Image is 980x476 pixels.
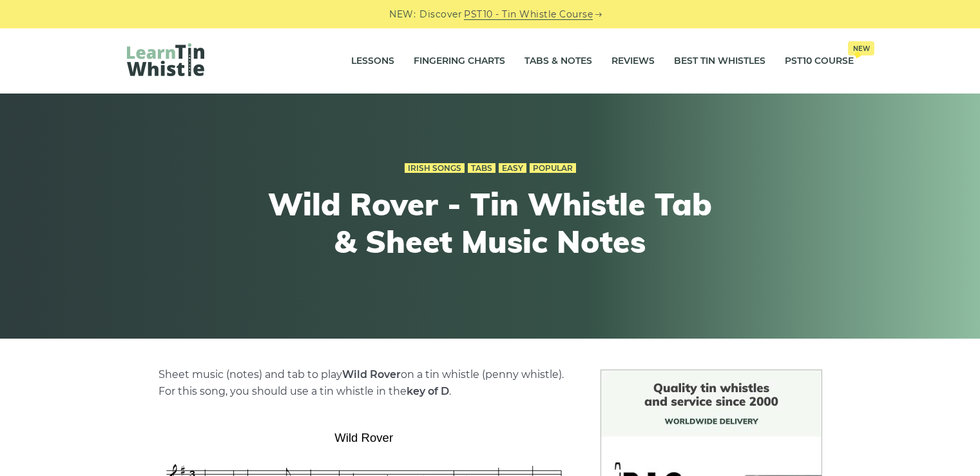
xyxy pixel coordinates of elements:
h1: Wild Rover - Tin Whistle Tab & Sheet Music Notes [253,186,727,260]
a: Tabs & Notes [524,45,592,77]
strong: key of D [407,385,449,397]
a: PST10 CourseNew [785,45,854,77]
a: Easy [499,163,526,174]
strong: Wild Rover [342,368,401,381]
a: Reviews [611,45,655,77]
a: Fingering Charts [414,45,505,77]
a: Best Tin Whistles [674,45,765,77]
a: Popular [530,163,576,174]
a: Irish Songs [405,163,465,174]
span: New [848,41,874,55]
p: Sheet music (notes) and tab to play on a tin whistle (penny whistle). For this song, you should u... [159,366,570,400]
a: Lessons [351,45,394,77]
a: Tabs [468,163,495,174]
img: LearnTinWhistle.com [127,43,204,76]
